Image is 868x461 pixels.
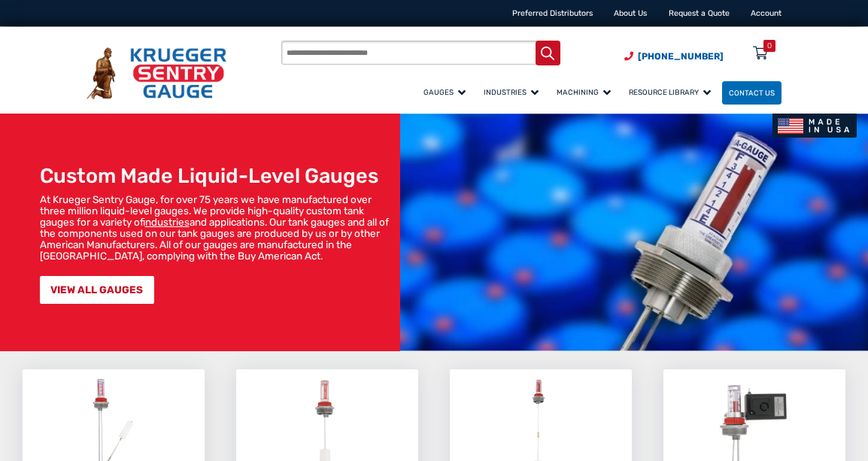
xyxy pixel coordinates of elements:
a: VIEW ALL GAUGES [40,276,154,304]
span: Contact Us [729,89,775,97]
a: Resource Library [622,79,722,105]
span: Machining [557,88,611,96]
a: Account [751,8,782,18]
a: Gauges [417,79,477,105]
a: Phone Number (920) 434-8860 [624,50,724,63]
img: Made In USA [772,114,857,138]
h1: Custom Made Liquid-Level Gauges [40,164,395,188]
span: [PHONE_NUMBER] [638,51,724,62]
a: About Us [614,8,647,18]
a: industries [145,216,190,228]
span: Gauges [423,88,466,96]
a: Machining [550,79,622,105]
a: Preferred Distributors [512,8,593,18]
a: Request a Quote [669,8,730,18]
span: Industries [484,88,539,96]
img: Krueger Sentry Gauge [86,47,226,99]
div: 0 [767,40,772,52]
img: bg_hero_bannerksentry [400,114,868,351]
a: Contact Us [722,81,782,105]
span: Resource Library [629,88,711,96]
a: Industries [477,79,550,105]
p: At Krueger Sentry Gauge, for over 75 years we have manufactured over three million liquid-level g... [40,194,395,262]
